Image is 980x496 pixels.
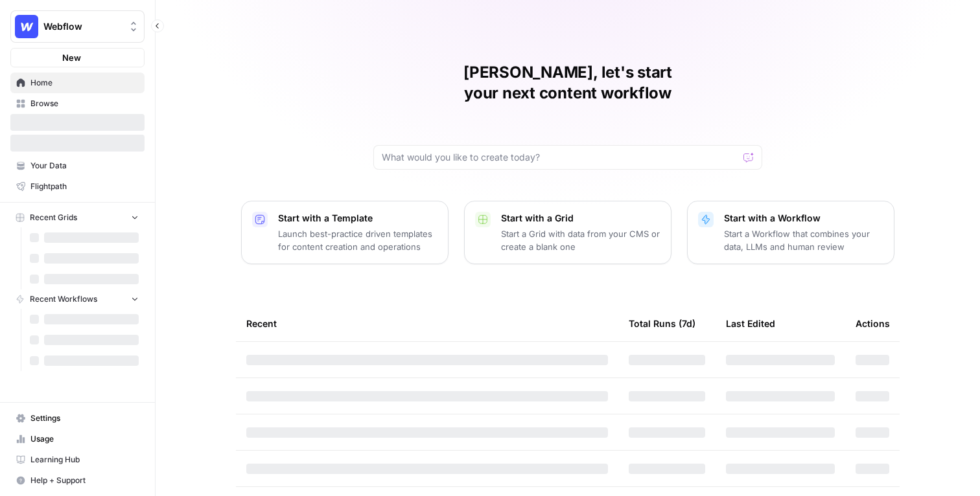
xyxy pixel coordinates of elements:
p: Start with a Grid [501,212,660,225]
span: Browse [30,98,139,109]
span: Settings [30,412,139,424]
a: Learning Hub [10,449,145,470]
span: Flightpath [30,181,139,192]
a: Flightpath [10,176,145,197]
button: Recent Grids [10,208,145,227]
span: Your Data [30,160,139,172]
p: Start with a Template [278,212,437,225]
p: Launch best-practice driven templates for content creation and operations [278,227,437,253]
p: Start with a Workflow [724,212,883,225]
p: Start a Grid with data from your CMS or create a blank one [501,227,660,253]
div: Total Runs (7d) [629,306,695,341]
span: Home [30,77,139,89]
div: Recent [246,306,608,341]
img: Webflow Logo [15,15,38,38]
div: Last Edited [726,306,775,341]
span: Recent Grids [30,212,77,223]
h1: [PERSON_NAME], let's start your next content workflow [373,62,762,104]
input: What would you like to create today? [382,151,738,164]
span: Webflow [43,20,122,33]
a: Home [10,73,145,93]
div: Actions [856,306,890,341]
button: Recent Workflows [10,289,145,309]
button: Start with a WorkflowStart a Workflow that combines your data, LLMs and human review [687,201,894,264]
p: Start a Workflow that combines your data, LLMs and human review [724,227,883,253]
button: New [10,48,145,67]
span: Usage [30,433,139,445]
a: Your Data [10,155,145,176]
button: Workspace: Webflow [10,10,145,43]
button: Start with a TemplateLaunch best-practice driven templates for content creation and operations [241,201,449,264]
span: Recent Workflows [30,293,97,305]
a: Browse [10,93,145,114]
a: Settings [10,408,145,429]
a: Usage [10,429,145,449]
button: Help + Support [10,470,145,491]
button: Start with a GridStart a Grid with data from your CMS or create a blank one [464,201,671,264]
span: Learning Hub [30,454,139,466]
span: Help + Support [30,475,139,486]
span: New [62,51,81,64]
